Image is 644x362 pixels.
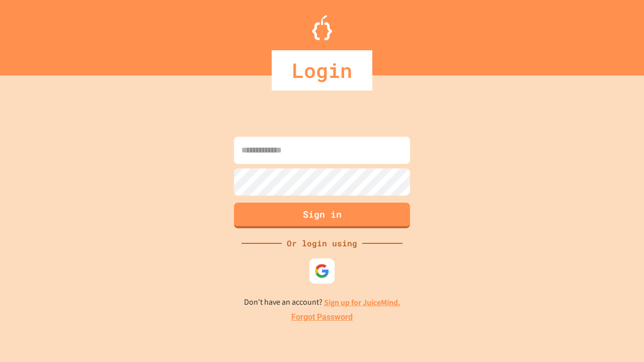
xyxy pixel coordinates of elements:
[244,296,400,309] p: Don't have an account?
[312,15,332,40] img: Logo.svg
[282,237,362,249] div: Or login using
[291,311,353,323] a: Forgot Password
[324,297,400,308] a: Sign up for JuiceMind.
[272,50,372,90] div: Login
[234,203,410,228] button: Sign in
[314,263,330,279] img: google-icon.svg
